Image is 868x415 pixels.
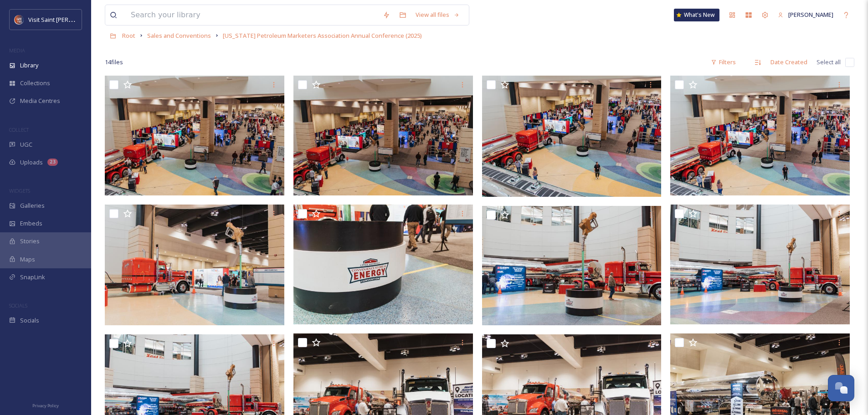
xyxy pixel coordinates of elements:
span: COLLECT [9,126,29,133]
div: Date Created [766,53,812,71]
span: 14 file s [105,58,123,67]
span: Maps [20,255,35,264]
a: Privacy Policy [32,400,59,410]
span: Library [20,61,38,70]
a: View all files [411,6,464,24]
span: SOCIALS [9,302,27,309]
div: Filters [706,53,740,71]
img: PetroleumMarketersNorthConference_VSP (12).jpg [293,76,473,195]
span: [US_STATE] Petroleum Marketers Association Annual Conference (2025) [223,31,422,40]
span: Media Centres [20,97,60,105]
span: UGC [20,140,32,149]
img: PetroleumMarketersNorthConference_VSP (7).jpg [482,205,662,325]
div: 23 [47,159,58,166]
span: Embeds [20,219,42,228]
span: Sales and Conventions [147,31,211,40]
span: Select all [817,58,841,67]
span: Root [122,31,135,40]
span: Privacy Policy [32,403,59,409]
a: Sales and Conventions [147,30,211,41]
span: Visit Saint [PERSON_NAME] [28,15,101,24]
span: [PERSON_NAME] [788,10,833,19]
span: Socials [20,316,39,325]
img: PetroleumMarketersNorthConference_VSP (10).jpg [670,76,850,195]
a: Root [122,30,135,41]
img: PetroleumMarketersNorthConference_VSP (11).jpg [482,76,663,197]
img: PetroleumMarketersNorthConference_VSP (8).jpg [293,205,473,324]
a: What's New [674,9,719,21]
input: Search your library [126,5,378,25]
span: SnapLink [20,273,45,282]
span: Collections [20,79,50,87]
button: Open Chat [828,375,854,401]
img: PetroleumMarketersNorthConference_VSP (6).jpg [670,205,850,324]
span: Uploads [20,158,43,167]
span: WIDGETS [9,187,30,194]
span: MEDIA [9,47,25,54]
span: Stories [20,237,40,246]
img: PetroleumMarketersNorthConference_VSP (9).jpg [105,205,286,326]
img: PetroleumMarketersNorthConference_VSP (13).jpg [105,76,284,195]
span: Galleries [20,201,45,210]
a: [US_STATE] Petroleum Marketers Association Annual Conference (2025) [223,30,422,41]
a: [PERSON_NAME] [773,6,838,24]
img: Visit%20Saint%20Paul%20Updated%20Profile%20Image.jpg [15,15,24,24]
